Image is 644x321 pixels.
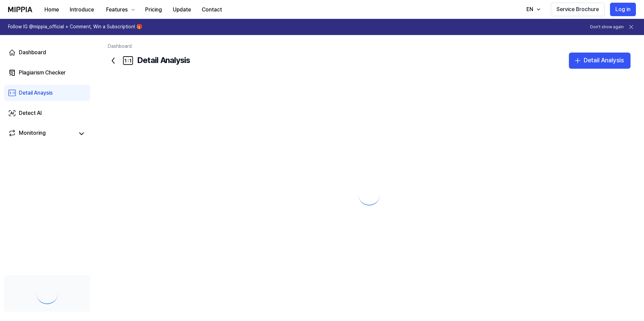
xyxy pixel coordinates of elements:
[4,44,90,61] a: Dashboard
[584,56,624,65] div: Detail Analysis
[4,105,90,121] a: Detect AI
[167,3,196,17] button: Update
[39,3,64,17] button: Home
[19,129,46,138] div: Monitoring
[99,3,140,17] button: Features
[590,24,624,30] button: Don't show again
[64,3,99,17] button: Introduce
[4,85,90,101] a: Detail Anaysis
[108,43,132,49] a: Dashboard
[19,109,42,117] div: Detect AI
[196,3,227,17] button: Contact
[108,53,190,69] div: Detail Analysis
[167,0,196,19] a: Update
[140,3,167,17] button: Pricing
[8,129,74,138] a: Monitoring
[8,7,32,12] img: logo
[19,49,46,57] div: Dashboard
[569,53,631,69] button: Detail Analysis
[19,69,66,77] div: Plagiarism Checker
[8,24,142,30] h1: Follow IG @mippia_official + Comment, Win a Subscription! 🎁
[551,3,605,16] button: Service Brochure
[520,3,545,16] button: EN
[19,89,53,97] div: Detail Anaysis
[4,65,90,81] a: Plagiarism Checker
[525,5,535,13] div: EN
[105,6,129,14] div: Features
[610,3,636,16] button: Log in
